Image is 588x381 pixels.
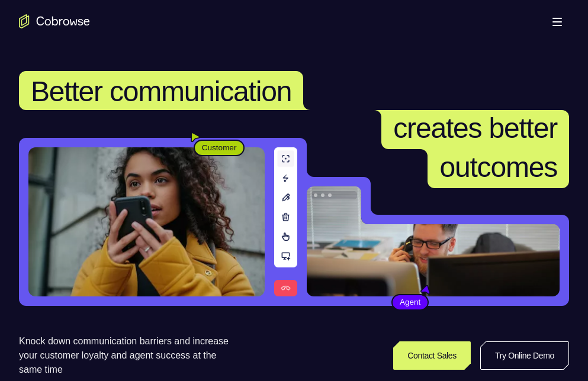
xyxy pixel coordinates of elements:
img: A customer holding their phone [28,147,265,296]
a: Contact Sales [393,341,471,370]
p: Knock down communication barriers and increase your customer loyalty and agent success at the sam... [19,334,239,377]
span: creates better [393,112,557,144]
a: Go to the home page [19,14,90,28]
span: Better communication [31,76,291,107]
img: A series of tools used in co-browsing sessions [274,147,297,296]
span: outcomes [439,151,557,183]
a: Try Online Demo [480,341,569,370]
img: A customer support agent talking on the phone [307,186,560,296]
